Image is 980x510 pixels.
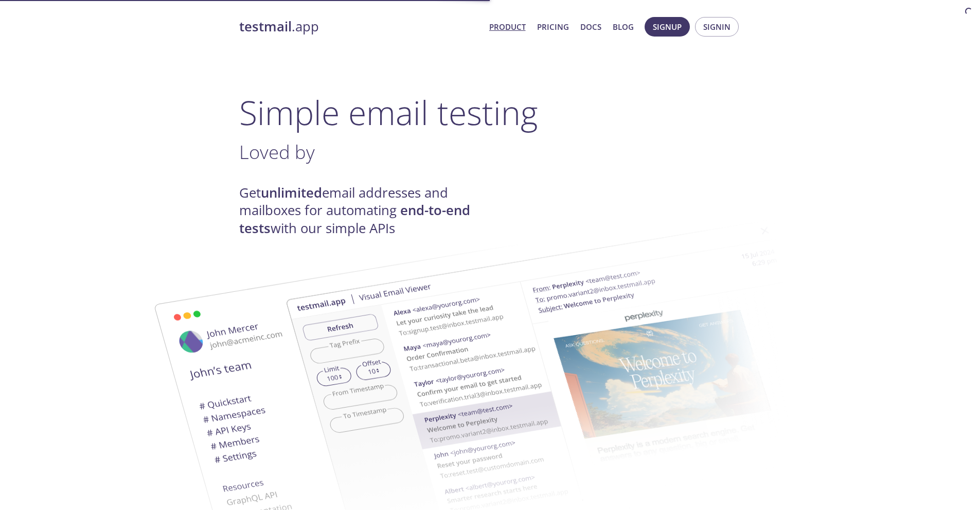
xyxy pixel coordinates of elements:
[261,184,322,202] strong: unlimited
[239,17,292,36] strong: testmail
[580,20,601,33] a: Docs
[695,17,739,37] button: Signin
[703,20,730,33] span: Signin
[239,184,490,237] h4: Get email addresses and mailboxes for automating with our simple APIs
[239,18,481,36] a: testmail.app
[653,20,682,33] span: Signup
[239,139,315,165] span: Loved by
[613,20,634,33] a: Blog
[489,20,526,33] a: Product
[537,20,569,33] a: Pricing
[239,201,470,237] strong: end-to-end tests
[239,93,741,132] h1: Simple email testing
[645,17,690,37] button: Signup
